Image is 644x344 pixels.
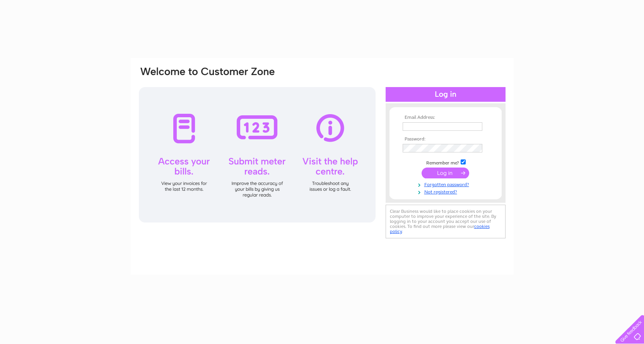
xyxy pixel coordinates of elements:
th: Email Address: [401,115,490,120]
input: Submit [422,168,469,178]
a: Forgotten password? [403,180,490,188]
div: Clear Business would like to place cookies on your computer to improve your experience of the sit... [386,205,506,238]
a: cookies policy [390,224,490,234]
td: Remember me? [401,158,490,166]
a: Not registered? [403,188,490,195]
th: Password: [401,137,490,142]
